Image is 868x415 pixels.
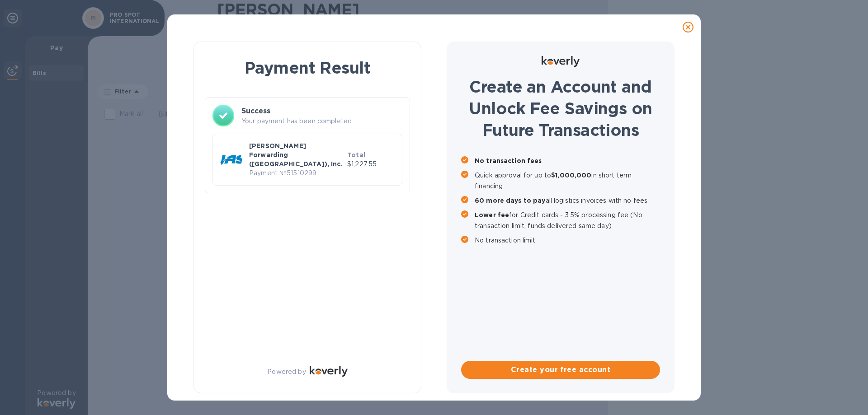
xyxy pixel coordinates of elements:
[475,197,546,204] b: 60 more days to pay
[461,361,660,379] button: Create your free account
[475,195,660,206] p: all logistics invoices with no fees
[461,76,660,141] h1: Create an Account and Unlock Fee Savings on Future Transactions
[241,106,402,117] h3: Success
[475,210,660,231] p: for Credit cards - 3.5% processing fee (No transaction limit, funds delivered same day)
[208,56,406,79] h1: Payment Result
[249,141,344,168] p: [PERSON_NAME] Forwarding ([GEOGRAPHIC_DATA]), Inc.
[475,170,660,191] p: Quick approval for up to in short term financing
[468,364,653,375] span: Create your free account
[310,366,348,377] img: Logo
[267,367,306,377] p: Powered by
[475,235,660,246] p: No transaction limit
[347,159,395,169] p: $1,227.55
[475,211,509,219] b: Lower fee
[542,56,580,67] img: Logo
[347,151,365,159] b: Total
[241,117,402,126] p: Your payment has been completed.
[249,168,344,178] p: Payment № 51510299
[551,172,591,179] b: $1,000,000
[475,157,542,164] b: No transaction fees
